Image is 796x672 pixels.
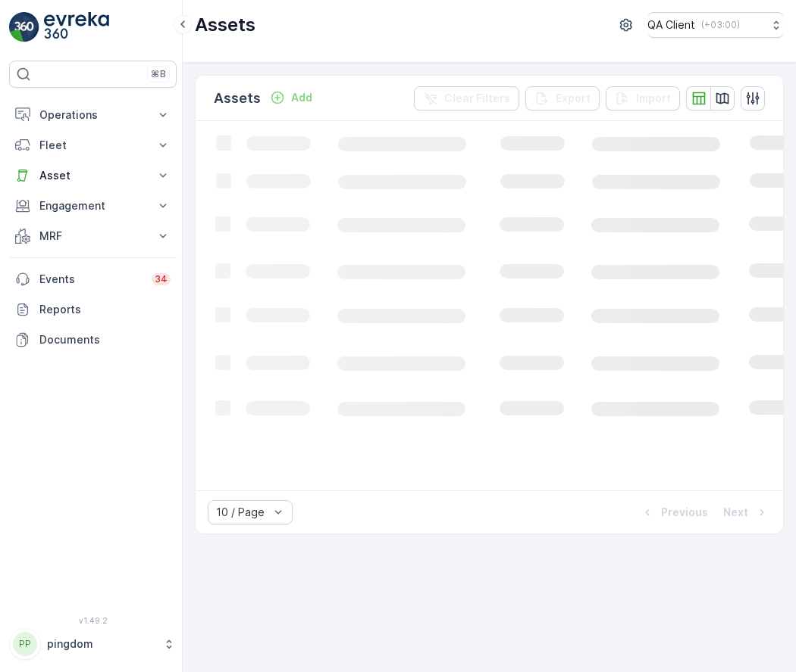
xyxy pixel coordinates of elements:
[701,19,740,31] p: ( +03:00 )
[39,107,146,123] p: Operations
[661,505,708,520] p: Previous
[556,91,591,106] p: Export
[444,91,510,106] p: Clear Filters
[47,636,155,652] p: pingdom
[722,503,771,521] button: Next
[606,86,680,110] button: Import
[264,89,318,107] button: Add
[9,160,177,191] button: Asset
[39,302,171,317] p: Reports
[214,88,261,109] p: Assets
[723,505,748,520] p: Next
[9,294,177,325] a: Reports
[9,12,39,42] img: logo
[9,221,177,251] button: MRF
[636,91,671,106] p: Import
[151,68,166,80] p: ⌘B
[414,86,519,110] button: Clear Filters
[13,632,37,656] div: PP
[39,332,171,347] p: Documents
[195,13,255,37] p: Assets
[9,628,177,660] button: PPpingdom
[44,12,109,42] img: logo_light-DOdMpM7g.png
[39,272,143,287] p: Events
[638,503,710,521] button: Previous
[9,100,177,130] button: Operations
[9,191,177,221] button: Engagement
[39,168,146,183] p: Asset
[647,17,695,33] p: QA Client
[647,12,784,38] button: QA Client(+03:00)
[9,130,177,160] button: Fleet
[39,138,146,153] p: Fleet
[9,616,177,625] span: v 1.49.2
[291,90,312,105] p: Add
[9,325,177,355] a: Documents
[39,198,146,213] p: Engagement
[155,273,168,285] p: 34
[9,264,177,294] a: Events34
[525,86,600,110] button: Export
[39,229,146,244] p: MRF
